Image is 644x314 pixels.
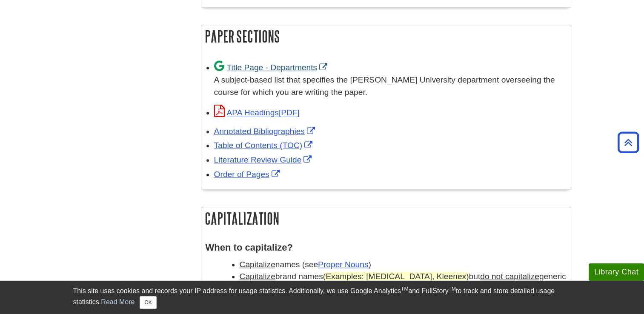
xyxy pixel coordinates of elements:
[201,207,571,230] h2: Capitalization
[318,260,368,269] a: Proper Nouns
[214,141,315,150] a: Link opens in new window
[214,108,300,117] a: Link opens in new window
[140,296,156,309] button: Close
[589,263,644,281] button: Library Chat
[214,170,282,179] a: Link opens in new window
[101,298,135,305] a: Read More
[206,242,293,253] strong: When to capitalize?
[214,74,567,99] div: A subject-based list that specifies the [PERSON_NAME] University department overseeing the course...
[240,272,275,281] u: Capitalize
[449,286,456,292] sup: TM
[480,272,539,281] u: do not capitalize
[214,127,317,136] a: Link opens in new window
[214,63,330,72] a: Link opens in new window
[401,286,408,292] sup: TM
[240,271,567,295] li: brand names but generic names
[214,155,314,164] a: Link opens in new window
[615,137,642,148] a: Back to Top
[201,25,571,48] h2: Paper Sections
[323,272,469,281] span: (Examples: [MEDICAL_DATA], Kleenex)
[240,260,275,269] u: Capitalize
[73,286,571,309] div: This site uses cookies and records your IP address for usage statistics. Additionally, we use Goo...
[240,259,567,271] li: names (see )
